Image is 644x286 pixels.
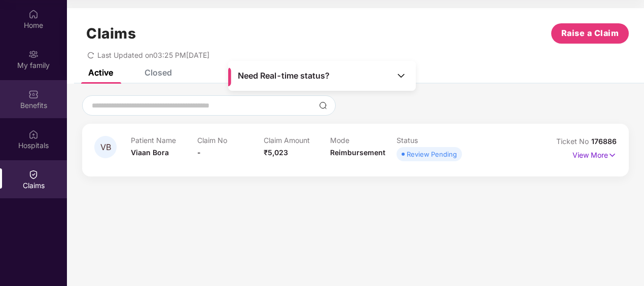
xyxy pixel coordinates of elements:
[573,147,617,161] p: View More
[131,136,197,145] p: Patient Name
[397,136,463,145] p: Status
[330,136,397,145] p: Mode
[145,67,172,78] div: Closed
[264,148,288,157] span: ₹5,023
[556,137,591,146] span: Ticket No
[551,23,629,44] button: Raise a Claim
[28,89,39,99] img: svg+xml;base64,PHN2ZyBpZD0iQmVuZWZpdHMiIHhtbG5zPSJodHRwOi8vd3d3LnczLm9yZy8yMDAwL3N2ZyIgd2lkdGg9Ij...
[197,148,201,157] span: -
[608,150,617,161] img: svg+xml;base64,PHN2ZyB4bWxucz0iaHR0cDovL3d3dy53My5vcmcvMjAwMC9zdmciIHdpZHRoPSIxNyIgaGVpZ2h0PSIxNy...
[28,169,39,180] img: svg+xml;base64,PHN2ZyBpZD0iQ2xhaW0iIHhtbG5zPSJodHRwOi8vd3d3LnczLm9yZy8yMDAwL3N2ZyIgd2lkdGg9IjIwIi...
[197,136,264,145] p: Claim No
[86,25,136,42] h1: Claims
[396,70,406,81] img: Toggle Icon
[407,149,457,159] div: Review Pending
[100,143,111,152] span: VB
[561,27,619,40] span: Raise a Claim
[330,148,385,157] span: Reimbursement
[28,9,39,19] img: svg+xml;base64,PHN2ZyBpZD0iSG9tZSIgeG1sbnM9Imh0dHA6Ly93d3cudzMub3JnLzIwMDAvc3ZnIiB3aWR0aD0iMjAiIG...
[238,70,330,81] span: Need Real-time status?
[88,67,113,78] div: Active
[319,101,327,110] img: svg+xml;base64,PHN2ZyBpZD0iU2VhcmNoLTMyeDMyIiB4bWxucz0iaHR0cDovL3d3dy53My5vcmcvMjAwMC9zdmciIHdpZH...
[28,129,39,139] img: svg+xml;base64,PHN2ZyBpZD0iSG9zcGl0YWxzIiB4bWxucz0iaHR0cDovL3d3dy53My5vcmcvMjAwMC9zdmciIHdpZHRoPS...
[87,51,94,59] span: redo
[131,148,169,157] span: Viaan Bora
[591,137,617,146] span: 176886
[97,51,209,59] span: Last Updated on 03:25 PM[DATE]
[264,136,330,145] p: Claim Amount
[28,49,39,59] img: svg+xml;base64,PHN2ZyB3aWR0aD0iMjAiIGhlaWdodD0iMjAiIHZpZXdCb3g9IjAgMCAyMCAyMCIgZmlsbD0ibm9uZSIgeG...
